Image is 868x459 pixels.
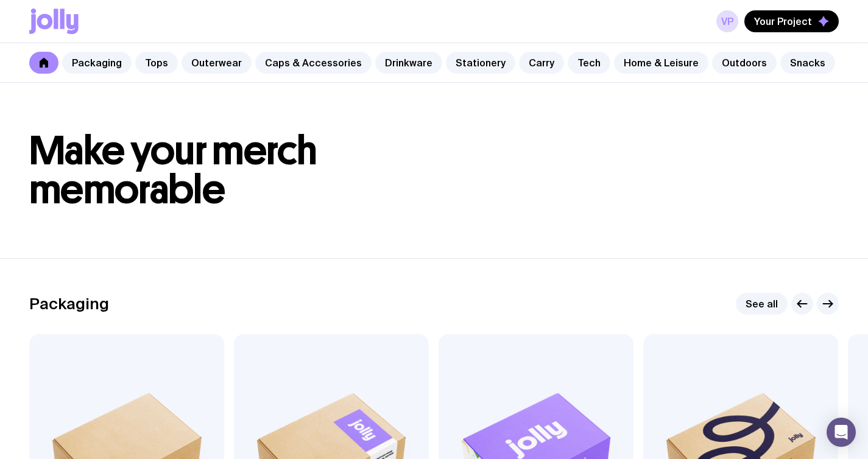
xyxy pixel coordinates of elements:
a: Packaging [62,52,132,74]
a: Tops [135,52,178,74]
div: Open Intercom Messenger [827,418,856,447]
a: Drinkware [375,52,442,74]
a: See all [736,293,788,315]
a: Tech [568,52,610,74]
a: Caps & Accessories [255,52,372,74]
a: Home & Leisure [614,52,708,74]
a: Stationery [446,52,515,74]
a: Outdoors [712,52,777,74]
button: Your Project [744,10,839,32]
span: Your Project [754,15,812,27]
a: Carry [519,52,564,74]
h2: Packaging [29,295,109,313]
span: Make your merch memorable [29,127,317,214]
a: Snacks [780,52,835,74]
a: VP [716,10,738,32]
a: Outerwear [182,52,252,74]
